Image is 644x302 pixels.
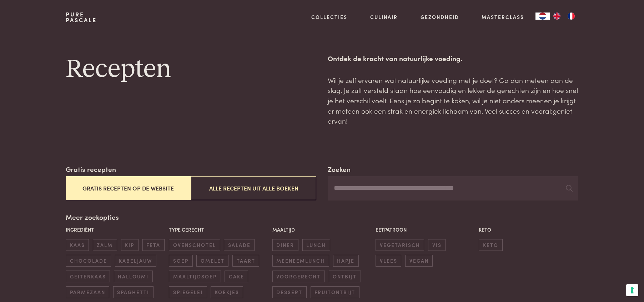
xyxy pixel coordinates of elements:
span: geitenkaas [66,271,110,282]
span: parmezaan [66,286,109,298]
p: Wil je zelf ervaren wat natuurlijke voeding met je doet? Ga dan meteen aan de slag. Je zult verst... [328,75,578,126]
a: NL [535,13,550,20]
span: taart [232,255,259,267]
span: voorgerecht [272,271,325,282]
span: spiegelei [169,286,207,298]
span: salade [224,239,255,251]
a: Collecties [311,13,347,21]
a: PurePascale [66,11,97,23]
a: Masterclass [482,13,524,21]
a: FR [564,13,578,20]
p: Type gerecht [169,226,268,233]
p: Eetpatroon [376,226,475,233]
span: vegan [405,255,433,267]
button: Gratis recepten op de website [66,176,191,200]
p: Maaltijd [272,226,372,233]
label: Zoeken [328,164,351,174]
span: vlees [376,255,401,267]
span: lunch [302,239,330,251]
span: kabeljauw [115,255,156,267]
span: ovenschotel [169,239,220,251]
span: feta [142,239,165,251]
span: diner [272,239,298,251]
span: chocolade [66,255,111,267]
span: halloumi [114,271,153,282]
span: spaghetti [113,286,154,298]
a: EN [550,13,564,20]
p: Keto [479,226,578,233]
strong: Ontdek de kracht van natuurlijke voeding. [328,53,462,63]
span: omelet [196,255,228,267]
span: keto [479,239,502,251]
a: Culinair [370,13,398,21]
span: maaltijdsoep [169,271,221,282]
p: Ingrediënt [66,226,165,233]
span: vis [428,239,446,251]
aside: Language selected: Nederlands [535,13,578,20]
button: Alle recepten uit alle boeken [191,176,316,200]
span: hapje [333,255,359,267]
span: zalm [93,239,117,251]
span: kip [121,239,139,251]
a: Gezondheid [421,13,459,21]
div: Language [535,13,550,20]
span: vegetarisch [376,239,424,251]
span: ontbijt [329,271,361,282]
span: cake [225,271,248,282]
label: Gratis recepten [66,164,116,174]
span: soep [169,255,192,267]
ul: Language list [550,13,578,20]
h1: Recepten [66,53,316,85]
span: meeneemlunch [272,255,329,267]
span: kaas [66,239,89,251]
button: Uw voorkeuren voor toestemming voor trackingtechnologieën [626,284,638,296]
span: koekjes [211,286,243,298]
span: fruitontbijt [311,286,359,298]
span: dessert [272,286,307,298]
